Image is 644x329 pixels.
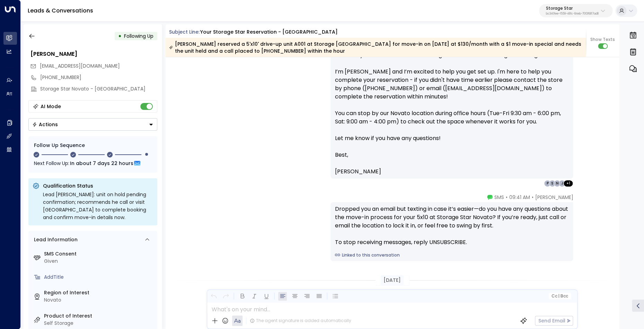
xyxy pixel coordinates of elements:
[169,28,200,35] span: Subject Line:
[221,292,230,301] button: Redo
[250,318,351,324] div: The agent signature is added automatically
[549,293,571,300] button: Cc|Bcc
[28,118,157,131] div: Button group with a nested menu
[549,180,556,187] div: S
[576,299,590,313] img: 120_headshot.jpg
[32,236,78,243] div: Lead Information
[28,118,157,131] button: Actions
[34,142,152,149] div: Follow Up Sequence
[381,275,404,285] div: [DATE]
[43,182,153,189] p: Qualification Status
[335,151,348,159] span: Best,
[531,194,533,201] span: •
[335,205,569,246] div: Dropped you an email but texting in case it’s easier—do you have any questions about the move-in ...
[558,180,565,187] div: J
[30,50,157,58] div: [PERSON_NAME]
[539,4,612,17] button: Storage Starbc340fee-f559-48fc-84eb-70f3f6817ad8
[552,294,568,298] span: Cc Bcc
[505,194,507,201] span: •
[44,250,155,258] label: SMS Consent
[590,36,615,43] span: Show Texts
[28,7,93,15] a: Leads & Conversations
[44,296,155,304] div: Novato
[118,30,122,42] div: •
[124,33,153,40] span: Following Up
[546,6,599,10] p: Storage Star
[535,194,573,201] span: [PERSON_NAME]
[40,85,157,93] div: Storage Star Novato - [GEOGRAPHIC_DATA]
[44,289,155,296] label: Region of Interest
[563,180,573,187] div: + 1
[554,180,561,187] div: N
[43,191,153,221] div: Lead [PERSON_NAME]: unit on hold pending confirmation; recommends he call or visit [GEOGRAPHIC_DA...
[32,121,58,128] div: Actions
[41,103,61,110] div: AI Mode
[494,194,504,201] span: SMS
[209,292,218,301] button: Undo
[544,180,551,187] div: P
[200,28,338,36] div: Your Storage Star Reservation - [GEOGRAPHIC_DATA]
[44,274,155,281] div: AddTitle
[546,12,599,15] p: bc340fee-f559-48fc-84eb-70f3f6817ad8
[44,312,155,320] label: Product of Interest
[335,252,569,258] a: Linked to this conversation
[40,74,157,81] div: [PHONE_NUMBER]
[558,294,559,298] span: |
[40,62,120,69] span: [EMAIL_ADDRESS][DOMAIN_NAME]
[169,41,582,54] div: [PERSON_NAME] reserved a 5'x10' drive-up unit A001 at Storage [GEOGRAPHIC_DATA] for move-in on [D...
[509,194,530,201] span: 09:41 AM
[335,34,569,151] p: Hi [PERSON_NAME], Just saw your reservation come through — thanks for checking out Storage Star! ...
[34,159,152,167] div: Next Follow Up:
[335,167,381,176] span: [PERSON_NAME]
[44,258,155,265] div: Given
[44,320,155,327] div: Self Storage
[576,194,590,208] img: 120_headshot.jpg
[40,62,120,70] span: pxpdoug@gmail.com
[70,159,133,167] span: In about 7 days 22 hours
